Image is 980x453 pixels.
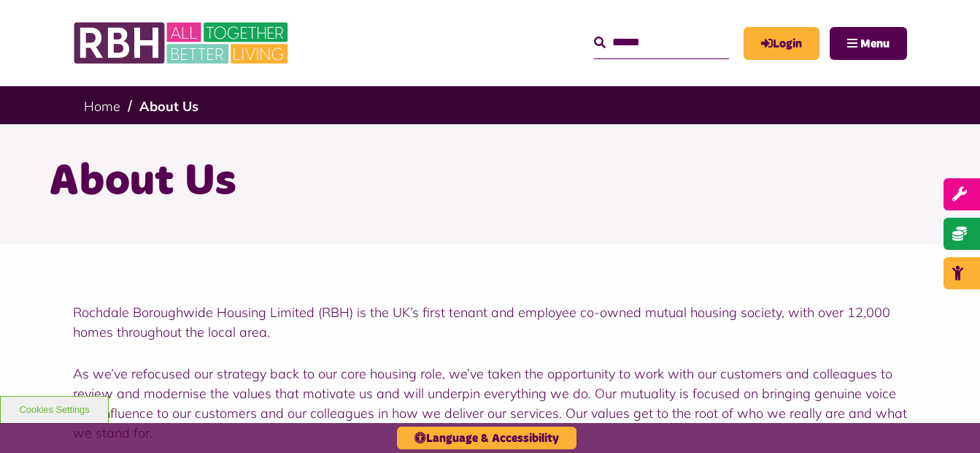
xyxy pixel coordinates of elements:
[73,15,292,72] img: RBH
[830,27,907,60] button: Navigation
[73,302,907,342] p: Rochdale Boroughwide Housing Limited (RBH) is the UK’s first tenant and employee co-owned mutual ...
[744,27,819,60] a: MyRBH
[49,153,932,210] h1: About Us
[860,38,890,50] span: Menu
[73,364,907,443] p: As we’ve refocused our strategy back to our core housing role, we’ve taken the opportunity to wor...
[84,98,120,115] a: Home
[139,98,198,115] a: About Us
[397,427,576,449] button: Language & Accessibility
